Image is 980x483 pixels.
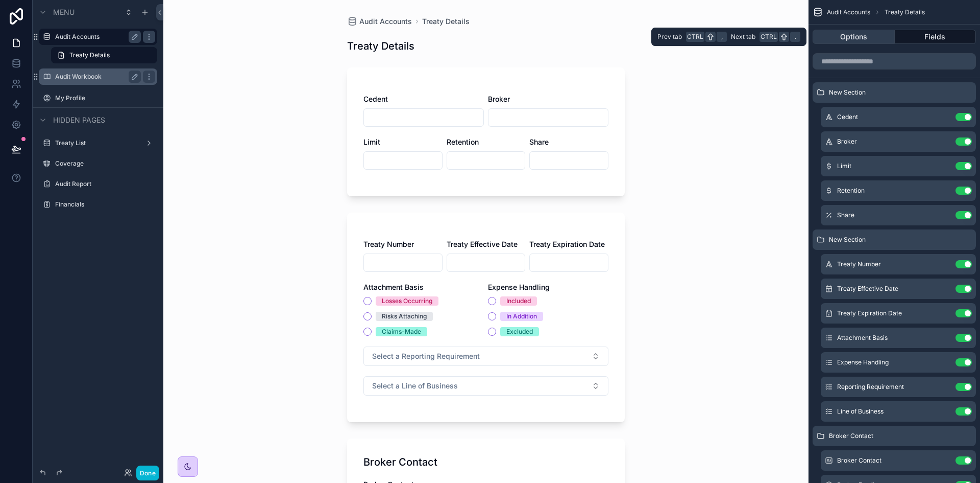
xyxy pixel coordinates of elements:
button: Select Button [363,347,608,366]
a: Treaty Details [51,47,157,63]
span: Ctrl [759,32,778,42]
span: . [791,33,799,41]
label: My Profile [55,94,155,102]
span: Limit [363,137,380,146]
button: Options [813,30,895,44]
span: Treaty Number [837,260,881,268]
span: Broker [488,95,510,103]
label: Audit Accounts [55,33,137,41]
span: Audit Accounts [827,8,870,16]
span: Reporting Requirement [837,383,904,391]
button: Select Button [363,376,608,396]
span: Treaty Number [363,240,414,248]
label: Audit Report [55,180,155,188]
span: Attachment Basis [363,283,424,291]
a: Treaty Details [422,16,470,27]
span: Menu [53,7,75,17]
span: Share [837,211,854,219]
span: Treaty Details [69,51,110,59]
span: Cedent [837,113,858,121]
label: Coverage [55,159,155,168]
span: Broker [837,137,857,146]
span: New Section [829,236,866,244]
span: Retention [447,137,479,146]
div: In Addition [506,312,537,321]
button: Fields [895,30,976,44]
span: Expense Handling [837,358,889,366]
span: Next tab [731,33,755,41]
span: Ctrl [686,32,704,42]
span: Treaty Effective Date [837,285,898,293]
h1: Broker Contact [363,455,437,469]
div: Excluded [506,327,533,336]
span: , [718,33,726,41]
label: Treaty List [55,139,141,147]
span: Treaty Expiration Date [529,240,605,248]
button: Done [136,466,159,480]
span: Attachment Basis [837,334,888,342]
span: Retention [837,187,865,195]
span: Treaty Expiration Date [837,309,902,317]
span: Treaty Effective Date [447,240,518,248]
div: Risks Attaching [382,312,427,321]
span: Treaty Details [885,8,925,16]
span: Audit Accounts [359,16,412,27]
label: Audit Workbook [55,73,137,81]
span: Broker Contact [837,456,881,465]
span: New Section [829,88,866,97]
div: Claims-Made [382,327,421,336]
span: Share [529,137,549,146]
span: Select a Line of Business [372,381,458,391]
div: Losses Occurring [382,296,432,306]
span: Prev tab [657,33,682,41]
label: Financials [55,200,155,209]
span: Expense Handling [488,283,550,291]
span: Line of Business [837,407,884,416]
span: Broker Contact [829,432,873,440]
h1: Treaty Details [347,39,414,53]
span: Limit [837,162,851,170]
span: Select a Reporting Requirement [372,351,480,361]
span: Hidden pages [53,115,105,125]
div: Included [506,296,531,306]
span: Cedent [363,95,388,103]
a: Audit Accounts [347,16,412,27]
